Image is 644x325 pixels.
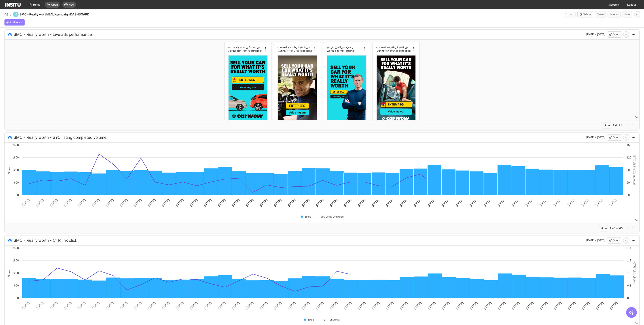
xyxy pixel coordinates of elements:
img: Logo [5,3,21,7]
span: SMC - Really worth - CTR link click [14,237,77,244]
tspan: [DATE] [203,198,212,207]
tspan: [DATE] [287,198,296,207]
text: 120 [627,156,631,159]
button: Save as [608,11,621,17]
text: Spend [8,269,11,277]
tspan: [DATE] [301,198,310,207]
tspan: [DATE] [371,198,380,207]
tspan: [DATE] [49,301,58,310]
div: [DATE] - [DATE] [586,33,605,36]
text: 600 [14,181,19,184]
tspan: [DATE] [357,301,366,310]
tspan: [DATE] [567,198,575,207]
tspan: [DATE] [329,301,338,310]
h2: g:value_hk:valuemycar_dur:na_f:1x1+9x16_ct:regbox [278,49,312,52]
tspan: [DATE] [329,198,338,207]
tspan: [DATE] [525,198,534,207]
tspan: [DATE] [176,301,184,310]
text: Spend [308,319,314,321]
tspan: [DATE] [539,198,547,207]
span: Open [51,3,58,6]
tspan: [DATE] [497,198,506,207]
tspan: [DATE] [511,198,519,207]
tspan: [DATE] [119,301,128,310]
text: 90 [627,168,630,172]
div: syc_tof_sell_your_car_worth_oct_Mat_graphic [327,46,361,52]
tspan: [DATE] [385,301,394,310]
tspan: [DATE] [133,301,142,310]
button: Open [607,134,621,141]
h2: g:value_hk:valuemycar_dur:na_f:1x1+9x16_ct:regbox [228,49,262,52]
tspan: [DATE] [581,198,589,207]
tspan: [DATE] [133,198,142,207]
tspan: [DATE] [119,198,128,207]
button: Export [564,11,576,17]
text: 60 [627,181,630,184]
tspan: [DATE] [105,198,114,207]
tspan: [DATE] [106,301,114,310]
div: 1-43 of 43 [610,227,623,230]
span: Add report [10,21,23,24]
tspan: [DATE] [553,301,562,310]
span: SMC - Really worth - Live ads performance [14,31,92,38]
div: [DATE] - [DATE] [586,239,605,242]
tspan: [DATE] [343,301,352,310]
tspan: [DATE] [315,198,324,207]
text: CTR (Link clicks) [633,262,636,284]
tspan: [DATE] [77,198,86,207]
tspan: [DATE] [301,301,310,310]
text: Spend [8,166,11,174]
div: [DATE] - [DATE] [586,136,605,139]
h2: worth_oct_Mat_graphic [327,49,354,52]
tspan: [DATE] [385,198,394,207]
tspan: [DATE] [357,198,366,207]
tspan: [DATE] [427,198,436,207]
tspan: [DATE] [567,301,576,310]
tspan: [DATE] [91,301,100,310]
tspan: [DATE] [441,301,450,310]
tspan: [DATE] [315,301,324,310]
button: Add report [4,19,25,26]
text: 30 [627,193,630,197]
tspan: [DATE] [609,198,617,207]
tspan: [DATE] [203,301,212,310]
span: New [69,3,74,6]
button: Delete [577,11,593,17]
button: Save [623,11,632,17]
button: Share [595,11,606,17]
text: SYC Listing Completed [320,216,343,218]
tspan: [DATE] [161,198,170,207]
tspan: [DATE] [287,301,296,310]
tspan: [DATE] [511,301,520,310]
tspan: [DATE] [64,198,72,207]
tspan: [DATE] [175,198,184,207]
tspan: [DATE] [525,301,534,310]
tspan: [DATE] [609,301,618,310]
tspan: [DATE] [21,301,30,310]
text: 2400 [13,246,19,250]
tspan: [DATE] [469,301,478,310]
div: Add a report to get started [4,19,25,26]
tspan: [DATE] [36,301,44,310]
text: 0 [17,193,19,197]
text: 1800 [13,156,19,159]
tspan: [DATE] [539,301,548,310]
tspan: [DATE] [273,301,282,310]
tspan: [DATE] [399,301,408,310]
div: ccn:reallyworth_cf:static_prs:matt_cta:getquote_msg:value_hk:valuemycar_dur:na_f:1x1+9x16_ct:regbox [278,46,312,52]
h2: e_msg:value_hk:valuemycar_dur:na_f:1x1+9x16_ct:regbox [376,49,411,52]
tspan: [DATE] [64,301,72,310]
text: 1.4 [627,246,631,250]
button: Open [607,237,621,244]
tspan: [DATE] [413,198,422,207]
span: / [10,12,11,17]
button: / [4,12,11,17]
tspan: [DATE] [231,301,240,310]
text: 150 [627,143,631,147]
tspan: [DATE] [77,301,86,310]
div: 1-4 of 4 [613,124,623,127]
button: Open [607,31,621,38]
tspan: [DATE] [147,198,156,207]
tspan: [DATE] [483,198,491,207]
tspan: [DATE] [343,198,352,207]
